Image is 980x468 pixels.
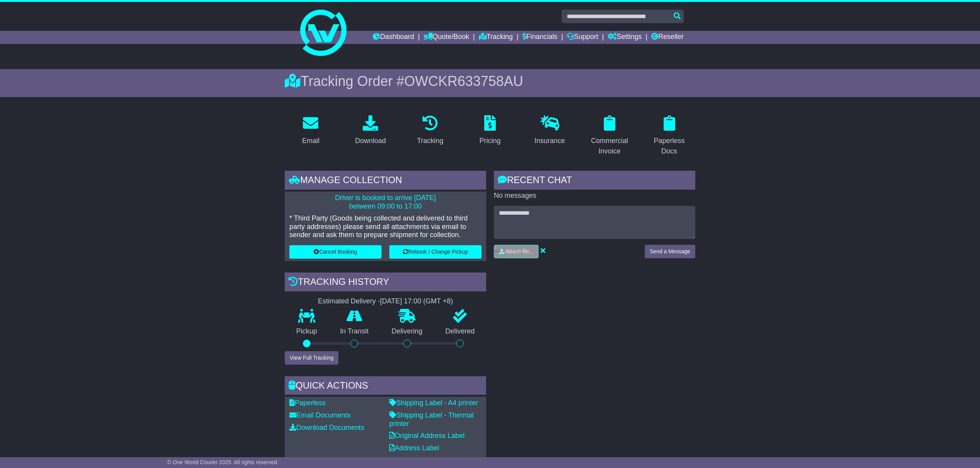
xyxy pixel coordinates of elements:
[567,31,598,44] a: Support
[583,113,635,159] a: Commercial Invoice
[494,192,695,200] p: No messages
[479,31,513,44] a: Tracking
[380,297,453,306] div: [DATE] 17:00 (GMT +8)
[289,399,326,407] a: Paperless
[285,297,486,306] div: Estimated Delivery -
[297,113,324,149] a: Email
[285,171,486,192] div: Manage collection
[373,31,414,44] a: Dashboard
[522,31,558,44] a: Financials
[651,31,684,44] a: Reseller
[302,136,319,146] div: Email
[389,411,474,428] a: Shipping Label - Thermal printer
[289,214,482,239] p: * Third Party (Goods being collected and delivered to third party addresses) please send all atta...
[285,73,695,89] div: Tracking Order #
[389,444,439,452] a: Address Label
[285,351,338,365] button: View Full Tracking
[608,31,642,44] a: Settings
[389,245,482,259] button: Rebook / Change Pickup
[329,327,380,336] p: In Transit
[412,113,448,149] a: Tracking
[355,136,386,146] div: Download
[404,73,523,89] span: OWCKR633758AU
[380,327,434,336] p: Delivering
[474,113,505,149] a: Pricing
[588,136,630,157] div: Commercial Invoice
[417,136,443,146] div: Tracking
[350,113,391,149] a: Download
[289,411,351,419] a: Email Documents
[424,31,469,44] a: Quote/Book
[289,424,364,431] a: Download Documents
[529,113,570,149] a: Insurance
[285,327,329,336] p: Pickup
[389,432,465,439] a: Original Address Label
[167,459,279,465] span: © One World Courier 2025. All rights reserved.
[648,136,690,157] div: Paperless Docs
[389,399,478,407] a: Shipping Label - A4 printer
[285,376,486,397] div: Quick Actions
[285,273,486,293] div: Tracking history
[479,136,500,146] div: Pricing
[645,245,695,258] button: Send a Message
[494,171,695,192] div: RECENT CHAT
[289,245,382,259] button: Cancel Booking
[534,136,565,146] div: Insurance
[643,113,695,159] a: Paperless Docs
[434,327,487,336] p: Delivered
[289,194,482,210] p: Driver is booked to arrive [DATE] between 09:00 to 17:00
